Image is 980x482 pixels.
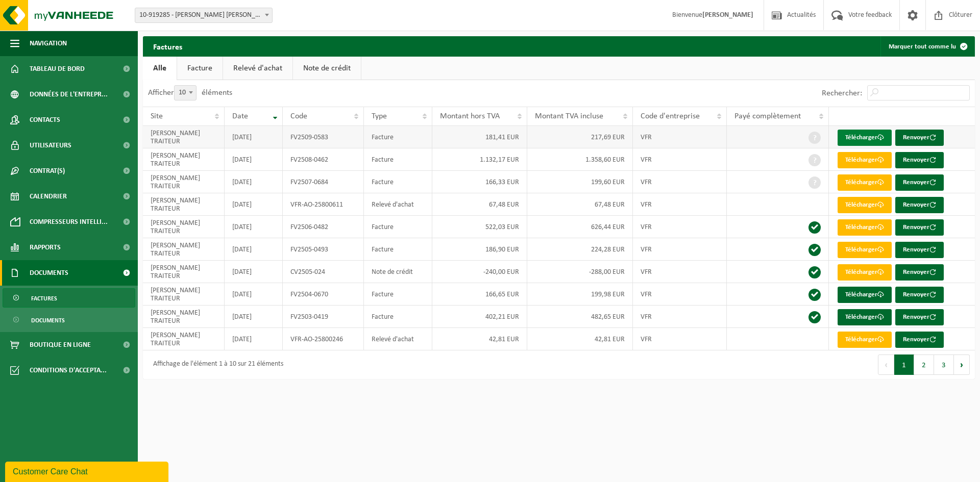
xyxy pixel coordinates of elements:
[633,126,727,148] td: VFR
[364,306,432,328] td: Facture
[225,171,282,193] td: [DATE]
[283,171,364,193] td: FV2507-0684
[432,216,528,238] td: 522,03 EUR
[143,238,225,261] td: [PERSON_NAME] TRAITEUR
[914,354,934,375] button: 2
[30,184,67,209] span: Calendrier
[894,354,914,375] button: 1
[372,112,387,120] span: Type
[527,238,633,261] td: 224,28 EUR
[432,283,528,306] td: 166,65 EUR
[633,306,727,328] td: VFR
[3,288,135,308] a: Factures
[143,171,225,193] td: [PERSON_NAME] TRAITEUR
[30,31,67,56] span: Navigation
[364,216,432,238] td: Facture
[954,354,970,375] button: Next
[143,216,225,238] td: [PERSON_NAME] TRAITEUR
[527,148,633,171] td: 1.358,60 EUR
[527,261,633,283] td: -288,00 EUR
[838,264,892,281] a: Télécharger
[527,126,633,148] td: 217,69 EUR
[633,171,727,193] td: VFR
[283,328,364,350] td: VFR-AO-25800246
[143,306,225,328] td: [PERSON_NAME] TRAITEUR
[5,460,170,482] iframe: chat widget
[822,89,862,97] label: Rechercher:
[30,260,68,286] span: Documents
[838,197,892,213] a: Télécharger
[895,242,944,258] button: Renvoyer
[283,238,364,261] td: FV2505-0493
[177,57,223,80] a: Facture
[151,112,163,120] span: Site
[143,283,225,306] td: [PERSON_NAME] TRAITEUR
[364,328,432,350] td: Relevé d'achat
[838,174,892,191] a: Télécharger
[895,197,944,213] button: Renvoyer
[527,328,633,350] td: 42,81 EUR
[527,193,633,216] td: 67,48 EUR
[895,287,944,303] button: Renvoyer
[232,112,248,120] span: Date
[633,238,727,261] td: VFR
[223,57,292,80] a: Relevé d'achat
[432,328,528,350] td: 42,81 EUR
[878,354,894,375] button: Previous
[30,332,91,358] span: Boutique en ligne
[633,283,727,306] td: VFR
[364,238,432,261] td: Facture
[364,148,432,171] td: Facture
[527,306,633,328] td: 482,65 EUR
[283,261,364,283] td: CV2505-024
[225,306,282,328] td: [DATE]
[633,148,727,171] td: VFR
[432,306,528,328] td: 402,21 EUR
[290,112,307,120] span: Code
[934,354,954,375] button: 3
[432,193,528,216] td: 67,48 EUR
[283,306,364,328] td: FV2503-0419
[364,261,432,283] td: Note de crédit
[225,283,282,306] td: [DATE]
[225,328,282,350] td: [DATE]
[30,209,108,235] span: Compresseurs intelli...
[432,261,528,283] td: -240,00 EUR
[838,287,892,303] a: Télécharger
[432,148,528,171] td: 1.132,17 EUR
[432,126,528,148] td: 181,41 EUR
[3,310,135,329] a: Documents
[143,57,177,80] a: Alle
[838,242,892,258] a: Télécharger
[283,126,364,148] td: FV2509-0583
[734,112,801,120] span: Payé complètement
[527,171,633,193] td: 199,60 EUR
[895,219,944,236] button: Renvoyer
[838,130,892,146] a: Télécharger
[633,328,727,350] td: VFR
[880,36,974,57] button: Marquer tout comme lu
[283,193,364,216] td: VFR-AO-25800611
[633,216,727,238] td: VFR
[895,130,944,146] button: Renvoyer
[535,112,603,120] span: Montant TVA incluse
[143,36,192,56] h2: Factures
[225,216,282,238] td: [DATE]
[702,11,753,19] strong: [PERSON_NAME]
[838,332,892,348] a: Télécharger
[225,238,282,261] td: [DATE]
[30,133,71,158] span: Utilisateurs
[30,358,107,383] span: Conditions d'accepta...
[838,309,892,325] a: Télécharger
[364,171,432,193] td: Facture
[31,311,65,330] span: Documents
[633,261,727,283] td: VFR
[432,171,528,193] td: 166,33 EUR
[364,283,432,306] td: Facture
[364,126,432,148] td: Facture
[225,261,282,283] td: [DATE]
[143,126,225,148] td: [PERSON_NAME] TRAITEUR
[143,261,225,283] td: [PERSON_NAME] TRAITEUR
[838,219,892,236] a: Télécharger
